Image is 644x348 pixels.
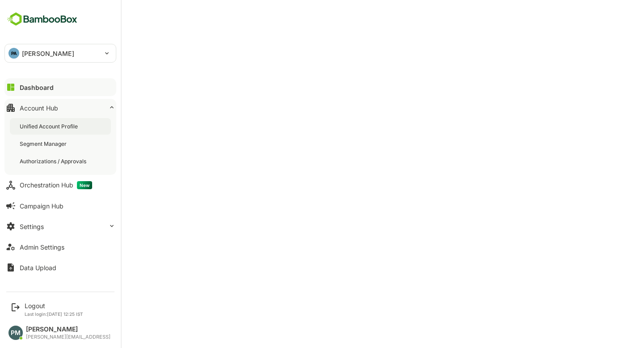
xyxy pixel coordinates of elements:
[20,264,56,272] div: Data Upload
[26,326,110,333] div: [PERSON_NAME]
[8,326,23,340] div: PM
[4,78,116,96] button: Dashboard
[25,302,83,310] div: Logout
[20,140,68,148] div: Segment Manager
[4,11,80,28] img: BambooboxFullLogoMark.5f36c76dfaba33ec1ec1367b70bb1252.svg
[25,311,83,317] p: Last login: [DATE] 12:25 IST
[5,44,116,62] div: PA[PERSON_NAME]
[4,259,116,276] button: Data Upload
[22,49,74,58] p: [PERSON_NAME]
[20,181,92,189] div: Orchestration Hub
[20,157,88,165] div: Authorizations / Approvals
[4,176,116,194] button: Orchestration HubNew
[20,84,54,91] div: Dashboard
[4,217,116,235] button: Settings
[20,123,80,130] div: Unified Account Profile
[20,104,58,112] div: Account Hub
[4,238,116,256] button: Admin Settings
[20,202,64,210] div: Campaign Hub
[4,99,116,117] button: Account Hub
[77,181,92,189] span: New
[26,334,110,340] div: [PERSON_NAME][EMAIL_ADDRESS]
[20,243,64,251] div: Admin Settings
[4,197,116,215] button: Campaign Hub
[20,223,44,230] div: Settings
[8,48,19,59] div: PA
